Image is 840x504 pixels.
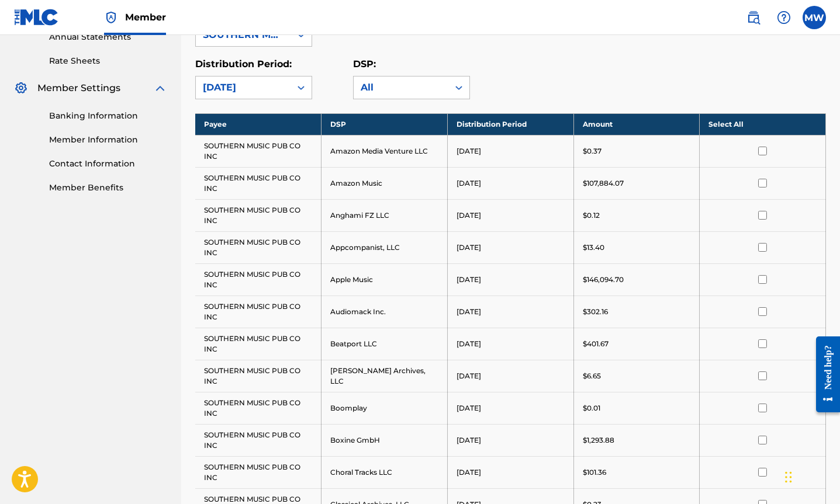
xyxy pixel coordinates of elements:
td: SOUTHERN MUSIC PUB CO INC [195,263,322,296]
iframe: Chat Widget [782,448,840,504]
p: $302.16 [583,307,608,317]
td: Boomplay [322,392,448,424]
td: SOUTHERN MUSIC PUB CO INC [195,456,322,488]
td: [DATE] [447,424,573,456]
th: Amount [573,113,700,135]
a: Member Information [49,134,167,146]
p: $401.67 [583,339,609,349]
td: Beatport LLC [322,328,448,360]
p: $107,884.07 [583,178,624,189]
td: [DATE] [447,263,573,296]
a: Public Search [742,6,765,29]
th: Select All [700,113,826,135]
img: search [746,11,761,25]
td: SOUTHERN MUSIC PUB CO INC [195,424,322,456]
th: Payee [195,113,322,135]
p: $146,094.70 [583,274,624,285]
div: User Menu [803,6,826,29]
a: Rate Sheets [49,55,167,67]
a: Annual Statements [49,31,167,43]
img: Member Settings [14,81,28,95]
span: Member [125,11,166,24]
td: [DATE] [447,360,573,392]
td: SOUTHERN MUSIC PUB CO INC [195,392,322,424]
iframe: Resource Center [807,328,840,422]
p: $101.36 [583,467,606,478]
div: [DATE] [203,81,284,95]
td: [DATE] [447,456,573,488]
th: Distribution Period [447,113,573,135]
td: SOUTHERN MUSIC PUB CO INC [195,135,322,167]
td: [DATE] [447,135,573,167]
span: Member Settings [37,81,120,95]
td: [PERSON_NAME] Archives, LLC [322,360,448,392]
p: $0.37 [583,146,602,157]
img: MLC Logo [14,9,59,26]
td: Audiomack Inc. [322,296,448,328]
td: [DATE] [447,328,573,360]
a: Member Benefits [49,182,167,194]
td: Anghami FZ LLC [322,199,448,231]
p: $1,293.88 [583,435,614,446]
td: Amazon Music [322,167,448,199]
td: [DATE] [447,231,573,263]
a: Contact Information [49,158,167,170]
td: SOUTHERN MUSIC PUB CO INC [195,328,322,360]
td: Amazon Media Venture LLC [322,135,448,167]
img: help [777,11,791,25]
th: DSP [322,113,448,135]
td: SOUTHERN MUSIC PUB CO INC [195,231,322,263]
img: expand [153,81,167,95]
div: SOUTHERN MUSIC PUB CO INC [203,28,284,42]
img: Top Rightsholder [104,11,118,25]
label: DSP: [353,58,376,69]
td: Apple Music [322,263,448,296]
td: [DATE] [447,167,573,199]
td: SOUTHERN MUSIC PUB CO INC [195,296,322,328]
td: SOUTHERN MUSIC PUB CO INC [195,360,322,392]
div: Drag [785,460,792,495]
td: SOUTHERN MUSIC PUB CO INC [195,167,322,199]
td: SOUTHERN MUSIC PUB CO INC [195,199,322,231]
a: Banking Information [49,110,167,122]
p: $0.01 [583,403,600,413]
td: Boxine GmbH [322,424,448,456]
p: $0.12 [583,210,600,221]
td: [DATE] [447,199,573,231]
div: Help [772,6,796,29]
td: Choral Tracks LLC [322,456,448,488]
td: [DATE] [447,296,573,328]
label: Distribution Period: [195,58,292,69]
div: All [361,81,441,95]
td: [DATE] [447,392,573,424]
td: Appcompanist, LLC [322,231,448,263]
p: $13.40 [583,242,604,253]
p: $6.65 [583,371,601,381]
